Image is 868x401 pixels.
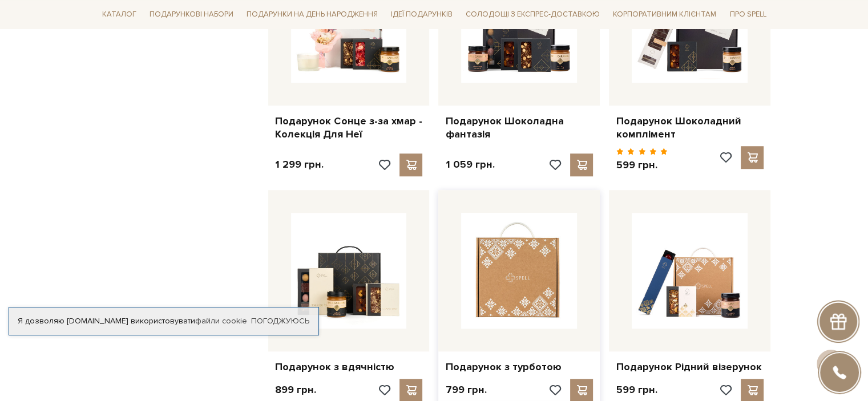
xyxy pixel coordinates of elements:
[98,6,141,23] span: Каталог
[445,115,593,141] a: Подарунок Шоколадна фантазія
[725,6,770,23] span: Про Spell
[275,115,423,141] a: Подарунок Сонце з-за хмар - Колекція Для Неї
[9,316,318,326] div: Я дозволяю [DOMAIN_NAME] використовувати
[616,361,764,374] a: Подарунок Рідний візерунок
[461,5,604,24] a: Солодощі з експрес-доставкою
[608,5,721,24] a: Корпоративним клієнтам
[616,115,764,141] a: Подарунок Шоколадний комплімент
[275,158,324,171] p: 1 299 грн.
[461,213,577,329] img: Подарунок з турботою
[242,6,382,23] span: Подарунки на День народження
[145,6,238,23] span: Подарункові набори
[195,316,247,326] a: файли cookie
[445,158,494,171] p: 1 059 грн.
[445,361,593,374] a: Подарунок з турботою
[616,383,657,396] p: 599 грн.
[275,383,316,396] p: 899 грн.
[275,361,423,374] a: Подарунок з вдячністю
[616,159,668,172] p: 599 грн.
[386,6,457,23] span: Ідеї подарунків
[251,316,309,326] a: Погоджуюсь
[445,383,486,396] p: 799 грн.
